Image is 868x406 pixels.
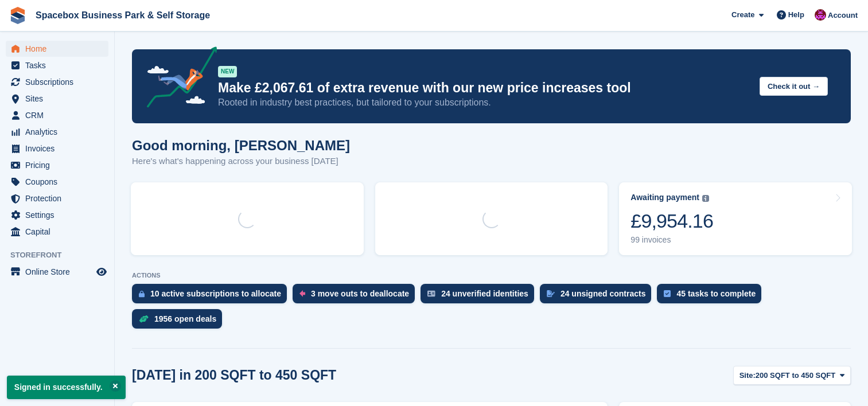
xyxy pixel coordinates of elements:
[6,224,108,240] a: menu
[139,315,149,323] img: deal-1b604bf984904fb50ccaf53a9ad4b4a5d6e5aea283cecdc64d6e3604feb123c2.svg
[739,370,756,381] span: Site:
[6,140,108,157] a: menu
[25,41,94,57] span: Home
[441,289,528,298] div: 24 unverified identities
[6,157,108,173] a: menu
[427,290,435,297] img: verify_identity-adf6edd0f0f0b5bbfe63781bf79b02c33cf7c696d77639b501bdc392416b5a36.svg
[7,376,126,399] p: Signed in successfully.
[6,57,108,73] a: menu
[6,264,108,280] a: menu
[25,91,94,107] span: Sites
[25,207,94,223] span: Settings
[702,195,709,202] img: icon-info-grey-7440780725fd019a000dd9b08b2336e03edf1995a4989e88bcd33f0948082b44.svg
[664,290,671,297] img: task-75834270c22a3079a89374b754ae025e5fb1db73e45f91037f5363f120a921f8.svg
[132,138,350,153] h1: Good morning, [PERSON_NAME]
[25,57,94,73] span: Tasks
[299,290,305,297] img: move_outs_to_deallocate_icon-f764333ba52eb49d3ac5e1228854f67142a1ed5810a6f6cc68b1a99e826820c5.svg
[311,289,409,298] div: 3 move outs to deallocate
[218,66,237,77] div: NEW
[25,140,94,157] span: Invoices
[6,107,108,123] a: menu
[25,174,94,190] span: Coupons
[733,366,851,385] button: Site: 200 SQFT to 450 SQFT
[25,74,94,90] span: Subscriptions
[630,193,699,202] div: Awaiting payment
[6,207,108,223] a: menu
[6,124,108,140] a: menu
[132,272,851,279] p: ACTIONS
[756,370,835,381] span: 200 SQFT to 450 SQFT
[25,190,94,206] span: Protection
[619,182,852,255] a: Awaiting payment £9,954.16 99 invoices
[421,284,540,309] a: 24 unverified identities
[9,7,26,24] img: stora-icon-8386f47178a22dfd0bd8f6a31ec36ba5ce8667c1dd55bd0f319d3a0aa187defe.svg
[95,265,108,279] a: Preview store
[6,190,108,206] a: menu
[25,264,94,280] span: Online Store
[139,290,145,298] img: active_subscription_to_allocate_icon-d502201f5373d7db506a760aba3b589e785aa758c864c3986d89f69b8ff3...
[218,80,750,96] p: Make £2,067.61 of extra revenue with our new price increases tool
[630,209,713,233] div: £9,954.16
[25,157,94,173] span: Pricing
[218,96,750,109] p: Rooted in industry best practices, but tailored to your subscriptions.
[25,124,94,140] span: Analytics
[132,309,228,334] a: 1956 open deals
[676,289,756,298] div: 45 tasks to complete
[731,9,754,21] span: Create
[540,284,657,309] a: 24 unsigned contracts
[154,314,216,323] div: 1956 open deals
[760,77,828,96] button: Check it out →
[6,74,108,90] a: menu
[137,46,217,112] img: price-adjustments-announcement-icon-8257ccfd72463d97f412b2fc003d46551f7dbcb40ab6d574587a9cd5c0d94...
[31,6,215,25] a: Spacebox Business Park & Self Storage
[630,235,713,245] div: 99 invoices
[132,284,293,309] a: 10 active subscriptions to allocate
[788,9,804,21] span: Help
[560,289,646,298] div: 24 unsigned contracts
[10,249,114,261] span: Storefront
[547,290,555,297] img: contract_signature_icon-13c848040528278c33f63329250d36e43548de30e8caae1d1a13099fd9432cc5.svg
[293,284,421,309] a: 3 move outs to deallocate
[150,289,281,298] div: 10 active subscriptions to allocate
[6,91,108,107] a: menu
[6,41,108,57] a: menu
[6,174,108,190] a: menu
[815,9,826,21] img: Shitika Balanath
[828,10,858,21] span: Account
[25,224,94,240] span: Capital
[657,284,767,309] a: 45 tasks to complete
[132,368,336,383] h2: [DATE] in 200 SQFT to 450 SQFT
[25,107,94,123] span: CRM
[132,155,350,168] p: Here's what's happening across your business [DATE]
